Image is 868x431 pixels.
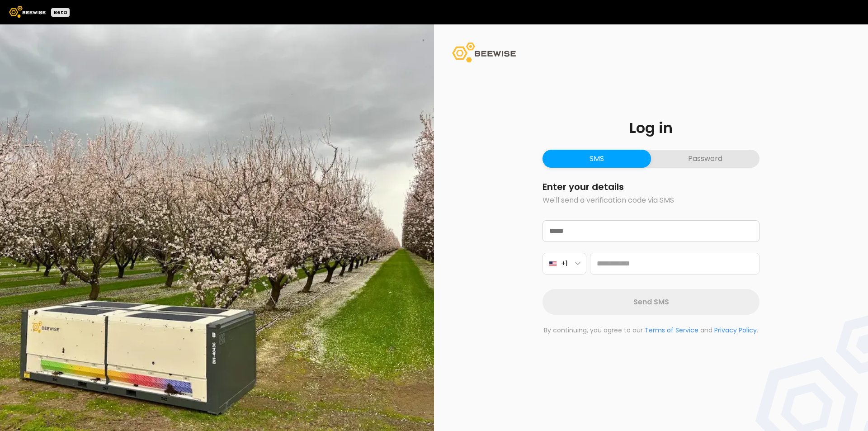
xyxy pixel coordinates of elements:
button: SMS [542,150,651,168]
div: Beta [51,8,70,17]
h1: Log in [542,121,759,135]
p: We'll send a verification code via SMS [542,195,759,206]
button: Send SMS [542,289,759,315]
button: Password [651,150,759,168]
h2: Enter your details [542,182,759,191]
span: Send SMS [633,296,669,308]
button: +1 [542,253,586,275]
span: +1 [561,258,568,269]
a: Terms of Service [645,326,698,335]
a: Privacy Policy [714,326,757,335]
img: Beewise logo [9,6,46,18]
p: By continuing, you agree to our and . [542,326,759,335]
